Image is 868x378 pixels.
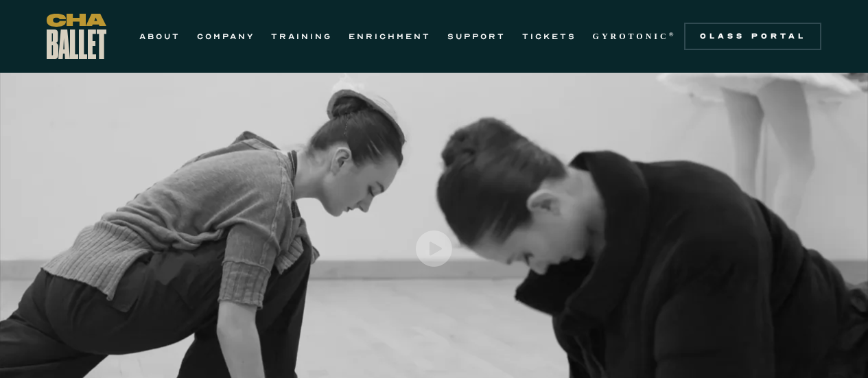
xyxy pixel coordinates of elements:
[197,28,255,45] a: COMPANY
[47,14,106,59] a: home
[669,31,677,38] sup: ®
[593,32,669,41] strong: GYROTONIC
[447,28,506,45] a: SUPPORT
[684,23,821,50] a: Class Portal
[349,28,431,45] a: ENRICHMENT
[522,28,576,45] a: TICKETS
[271,28,332,45] a: TRAINING
[692,31,813,42] div: Class Portal
[139,28,180,45] a: ABOUT
[593,28,677,45] a: GYROTONIC®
